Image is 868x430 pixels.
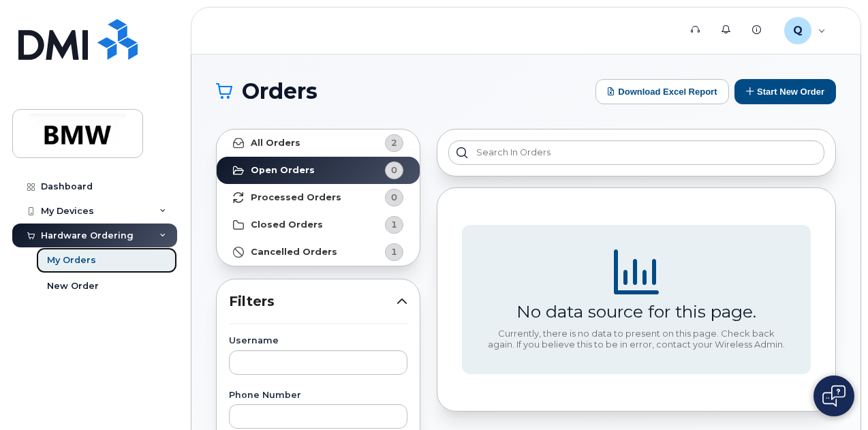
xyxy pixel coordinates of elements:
[251,247,337,258] strong: Cancelled Orders
[217,184,420,211] a: Processed Orders0
[251,138,300,149] strong: All Orders
[251,192,341,203] strong: Processed Orders
[217,239,420,266] a: Cancelled Orders1
[391,218,397,231] span: 1
[217,129,420,157] a: All Orders2
[229,337,407,345] label: Username
[251,165,315,176] strong: Open Orders
[242,81,317,102] span: Orders
[391,245,397,258] span: 1
[391,164,397,176] span: 0
[734,79,836,104] button: Start New Order
[229,391,407,400] label: Phone Number
[822,385,846,407] img: Open chat
[516,301,756,322] div: No data source for this page.
[251,219,323,230] strong: Closed Orders
[448,140,824,165] input: Search in orders
[217,157,420,184] a: Open Orders0
[595,79,729,104] button: Download Excel Report
[486,328,786,350] div: Currently, there is no data to present on this page. Check back again. If you believe this to be ...
[229,292,397,311] span: Filters
[391,136,397,149] span: 2
[391,191,397,204] span: 0
[217,211,420,239] a: Closed Orders1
